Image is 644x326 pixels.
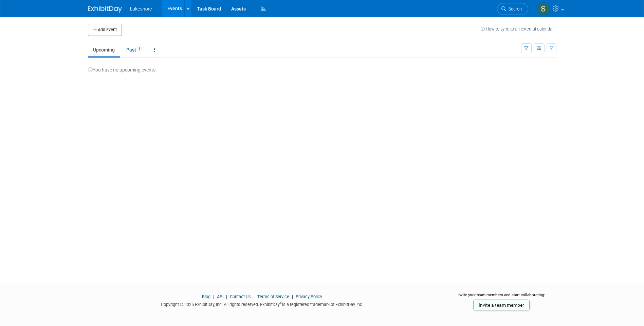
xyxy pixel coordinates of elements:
span: | [224,294,229,299]
span: Lakeshore [130,6,152,12]
a: API [217,294,223,299]
span: 1 [136,46,142,52]
a: Contact Us [230,294,251,299]
a: Terms of Service [257,294,289,299]
a: Privacy Policy [296,294,322,299]
span: | [290,294,295,299]
a: How to sync to an external calendar... [481,26,556,32]
img: Stephen Hurn [537,2,550,15]
a: Search [497,3,528,15]
a: Upcoming [88,43,120,56]
button: Add Event [88,24,122,36]
div: Copyright © 2025 ExhibitDay, Inc. All rights reserved. ExhibitDay is a registered trademark of Ex... [88,300,437,308]
span: You have no upcoming events. [88,67,157,73]
a: Past1 [121,43,147,56]
span: | [211,294,216,299]
a: Blog [202,294,210,299]
sup: ® [280,301,282,305]
img: ExhibitDay [88,6,122,13]
span: Search [506,6,522,12]
span: | [252,294,256,299]
div: Invite your team members and start collaborating: [447,292,556,302]
a: Invite a team member [473,300,530,310]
